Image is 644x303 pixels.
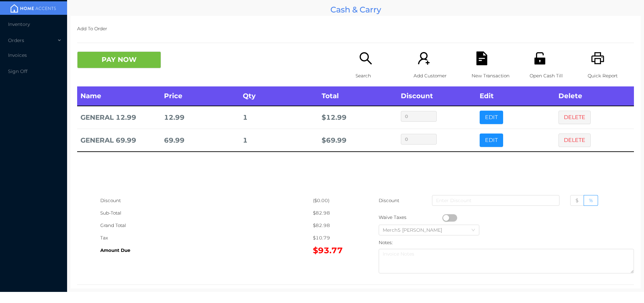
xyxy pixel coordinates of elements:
span: Invoices [8,52,27,58]
div: Sub-Total [100,207,313,219]
th: Name [77,86,161,106]
div: 1 [243,111,315,124]
div: 1 [243,134,315,147]
th: Edit [476,86,555,106]
img: mainBanner [8,3,58,13]
button: DELETE [558,111,591,124]
div: Merch5 Lawrence [383,225,449,235]
i: icon: unlock [533,51,547,65]
div: Discount [100,194,313,207]
td: 69.99 [161,129,239,152]
td: 12.99 [161,106,239,129]
td: $ 69.99 [318,129,397,152]
button: EDIT [480,134,503,147]
span: $ [576,197,579,203]
div: Grand Total [100,219,313,232]
th: Qty [239,86,318,106]
div: $93.77 [313,244,356,257]
div: Cash & Carry [70,3,641,16]
span: Inventory [8,21,30,27]
p: Search [356,70,402,82]
div: ($0.00) [313,194,356,207]
p: Quick Report [588,70,634,82]
i: icon: printer [591,51,605,65]
td: GENERAL 12.99 [77,106,161,129]
div: Waive Taxes [379,211,442,224]
th: Total [318,86,397,106]
div: $10.79 [313,232,356,244]
i: icon: user-add [417,51,431,65]
i: icon: search [359,51,373,65]
button: DELETE [558,134,591,147]
span: Sign Off [8,68,28,74]
td: $ 12.99 [318,106,397,129]
button: EDIT [480,111,503,124]
th: Discount [397,86,476,106]
input: Enter Discount [432,195,559,206]
p: Open Cash Till [530,70,576,82]
button: PAY NOW [77,51,161,68]
th: Price [161,86,239,106]
span: % [589,197,593,203]
div: Tax [100,232,313,244]
i: icon: down [471,228,475,233]
p: Add To Order [77,23,634,35]
div: Amount Due [100,244,313,257]
p: Discount [379,194,400,207]
td: GENERAL 69.99 [77,129,161,152]
th: Delete [555,86,634,106]
p: New Transaction [472,70,518,82]
i: icon: file-text [475,51,489,65]
div: $82.98 [313,219,356,232]
div: $82.98 [313,207,356,219]
label: Notes: [379,240,393,245]
p: Add Customer [414,70,460,82]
